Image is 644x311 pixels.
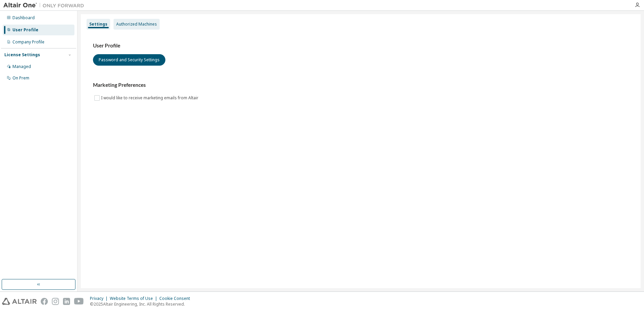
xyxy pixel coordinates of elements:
div: User Profile [12,27,38,33]
h3: User Profile [93,42,629,49]
div: Authorized Machines [116,22,157,27]
div: Website Terms of Use [110,296,159,301]
img: linkedin.svg [63,298,70,305]
div: Privacy [90,296,110,301]
img: youtube.svg [74,298,84,305]
img: instagram.svg [52,298,59,305]
div: Dashboard [12,15,35,21]
div: Managed [12,64,31,69]
h3: Marketing Preferences [93,82,629,89]
p: © 2025 Altair Engineering, Inc. All Rights Reserved. [90,301,194,307]
div: Settings [89,22,107,27]
div: Cookie Consent [159,296,194,301]
button: Password and Security Settings [93,54,165,66]
img: facebook.svg [41,298,48,305]
img: Altair One [3,2,88,9]
img: altair_logo.svg [2,298,37,305]
label: I would like to receive marketing emails from Altair [101,94,200,102]
div: License Settings [4,52,40,58]
div: On Prem [12,75,29,81]
div: Company Profile [12,39,44,45]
